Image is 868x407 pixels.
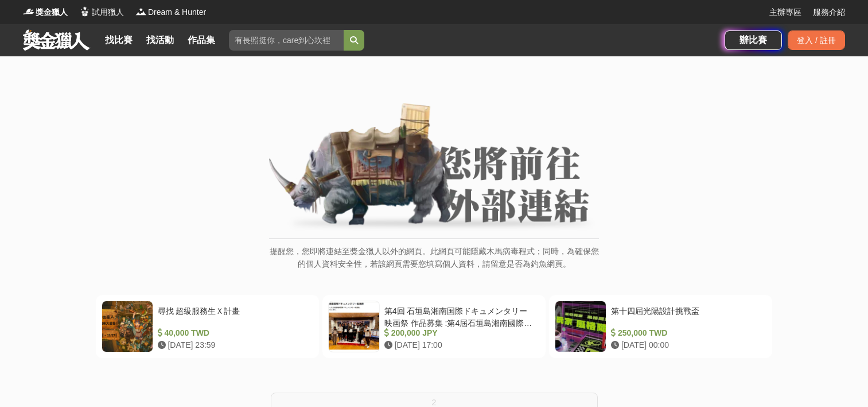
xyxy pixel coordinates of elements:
div: 登入 / 註冊 [788,30,845,50]
a: 尋找 超級服務生Ｘ計畫 40,000 TWD [DATE] 23:59 [96,295,319,358]
img: Logo [23,6,34,17]
div: 尋找 超級服務生Ｘ計畫 [158,305,309,327]
a: 主辦專區 [769,6,801,18]
div: [DATE] 17:00 [384,339,535,351]
img: Logo [135,6,147,17]
span: Dream & Hunter [148,6,206,18]
span: 獎金獵人 [36,6,68,18]
div: 第十四屆光陽設計挑戰盃 [611,305,762,327]
img: Logo [79,6,91,17]
a: 找比賽 [100,32,137,48]
span: 試用獵人 [92,6,124,18]
div: 40,000 TWD [158,327,309,339]
a: 作品集 [183,32,220,48]
p: 提醒您，您即將連結至獎金獵人以外的網頁。此網頁可能隱藏木馬病毒程式；同時，為確保您的個人資料安全性，若該網頁需要您填寫個人資料，請留意是否為釣魚網頁。 [269,245,599,282]
div: [DATE] 23:59 [158,339,309,351]
div: 第4回 石垣島湘南国際ドキュメンタリー映画祭 作品募集 :第4屆石垣島湘南國際紀錄片電影節作品徵集 [384,305,535,327]
input: 有長照挺你，care到心坎裡！青春出手，拍出照顧 影音徵件活動 [229,30,344,51]
a: 找活動 [142,32,178,48]
div: [DATE] 00:00 [611,339,762,351]
div: 200,000 JPY [384,327,535,339]
div: 250,000 TWD [611,327,762,339]
a: Logo試用獵人 [79,6,124,18]
a: 第4回 石垣島湘南国際ドキュメンタリー映画祭 作品募集 :第4屆石垣島湘南國際紀錄片電影節作品徵集 200,000 JPY [DATE] 17:00 [322,295,546,358]
a: 服務介紹 [813,6,845,18]
a: 第十四屆光陽設計挑戰盃 250,000 TWD [DATE] 00:00 [549,295,772,358]
img: External Link Banner [269,103,599,233]
a: Logo獎金獵人 [23,6,68,18]
a: 辦比賽 [725,30,782,50]
a: LogoDream & Hunter [135,6,206,18]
